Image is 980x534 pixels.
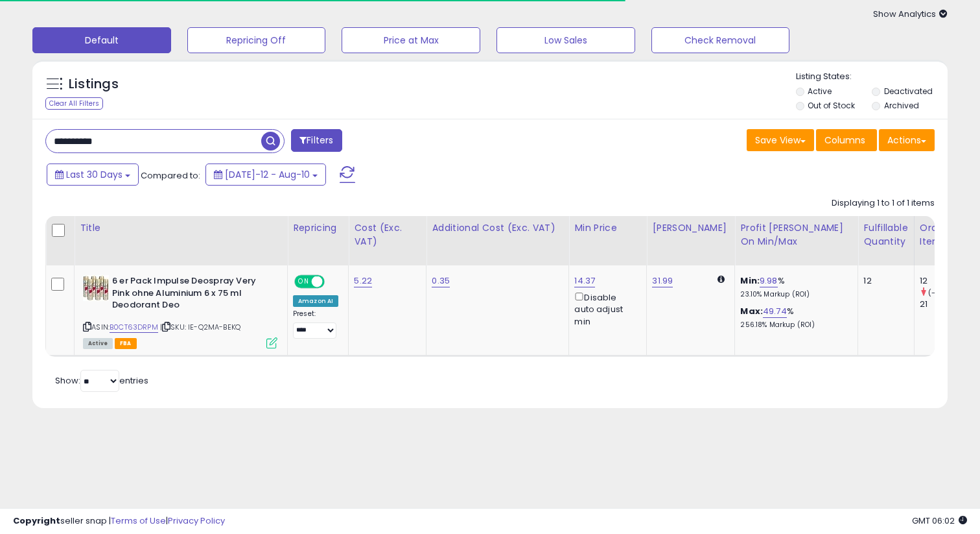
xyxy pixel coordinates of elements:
[205,164,326,186] button: [DATE]-12 - Aug-10
[110,322,158,333] a: B0CT63DRPM
[763,305,787,318] a: 49.74
[83,338,113,349] span: All listings currently available for purchase on Amazon
[296,276,312,287] span: ON
[141,169,200,182] span: Compared to:
[912,515,967,527] span: 2025-09-10 06:02 GMT
[920,221,967,249] div: Ordered Items
[160,322,240,332] span: | SKU: IE-Q2MA-BEKQ
[652,221,729,235] div: [PERSON_NAME]
[83,275,109,301] img: 510FowuC-tL._SL40_.jpg
[432,221,563,235] div: Additional Cost (Exc. VAT)
[863,275,904,287] div: 12
[920,275,972,287] div: 12
[111,515,166,527] a: Terms of Use
[13,515,225,528] div: seller snap | |
[808,100,855,111] label: Out of Stock
[45,97,103,110] div: Clear All Filters
[928,287,965,298] small: (-42.86%)
[651,27,790,53] button: Check Removal
[740,321,848,330] p: 256.18% Markup (ROI)
[873,8,948,20] span: Show Analytics
[920,298,972,310] div: 21
[740,274,760,287] b: Min:
[13,515,60,527] strong: Copyright
[740,290,848,299] p: 23.10% Markup (ROI)
[168,515,225,527] a: Privacy Policy
[884,86,933,97] label: Deactivated
[432,274,450,287] a: 0.35
[824,134,865,147] span: Columns
[187,27,326,53] button: Repricing Off
[796,71,948,83] p: Listing States:
[747,129,814,151] button: Save View
[112,275,270,315] b: 6 er Pack Impulse Deospray Very Pink ohne Aluminium 6 x 75 ml Deodorant Deo
[652,274,673,287] a: 31.99
[354,221,421,249] div: Cost (Exc. VAT)
[69,75,119,93] h5: Listings
[740,305,763,317] b: Max:
[55,374,148,387] span: Show: entries
[863,221,908,249] div: Fulfillable Quantity
[32,27,171,53] button: Default
[342,27,480,53] button: Price at Max
[816,129,877,151] button: Columns
[760,274,778,287] a: 9.98
[115,338,137,349] span: FBA
[293,309,338,339] div: Preset:
[740,221,852,249] div: Profit [PERSON_NAME] on Min/Max
[884,100,919,111] label: Archived
[293,221,343,235] div: Repricing
[879,129,935,151] button: Actions
[735,216,858,265] th: The percentage added to the cost of goods (COGS) that forms the calculator for Min & Max prices.
[496,27,635,53] button: Low Sales
[66,168,122,181] span: Last 30 Days
[808,86,832,97] label: Active
[323,276,344,287] span: OFF
[740,275,848,299] div: %
[574,274,595,287] a: 14.37
[293,295,338,307] div: Amazon AI
[47,164,139,186] button: Last 30 Days
[574,221,641,235] div: Min Price
[291,129,342,152] button: Filters
[740,306,848,330] div: %
[574,290,636,328] div: Disable auto adjust min
[225,168,310,181] span: [DATE]-12 - Aug-10
[83,275,277,347] div: ASIN:
[354,274,372,287] a: 5.22
[80,221,282,235] div: Title
[832,197,935,210] div: Displaying 1 to 1 of 1 items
